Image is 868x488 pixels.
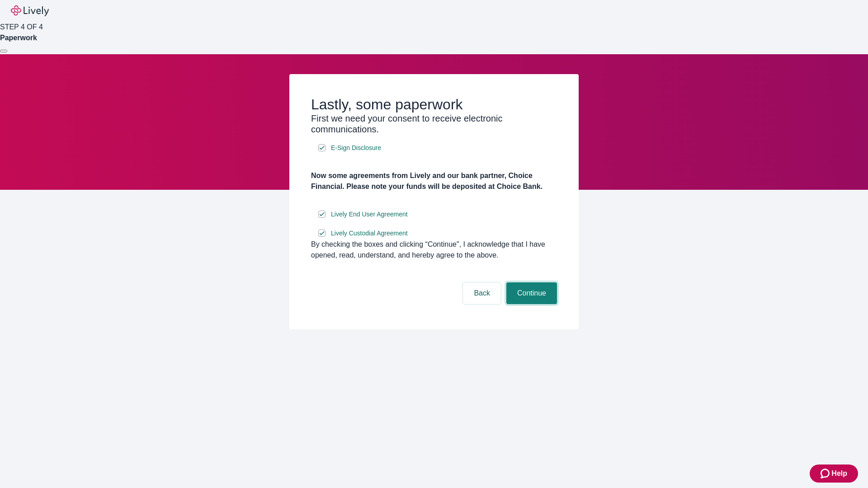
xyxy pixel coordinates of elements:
span: Lively Custodial Agreement [331,229,408,238]
a: e-sign disclosure document [329,142,383,154]
h4: Now some agreements from Lively and our bank partner, Choice Financial. Please note your funds wi... [311,170,557,192]
span: Help [831,468,847,479]
a: e-sign disclosure document [329,228,410,239]
a: e-sign disclosure document [329,209,410,220]
span: E-Sign Disclosure [331,143,381,153]
h2: Lastly, some paperwork [311,96,557,113]
button: Back [463,282,501,304]
svg: Zendesk support icon [821,468,831,479]
button: Continue [506,282,557,304]
img: Lively [11,5,49,16]
h3: First we need your consent to receive electronic communications. [311,113,557,135]
div: By checking the boxes and clicking “Continue", I acknowledge that I have opened, read, understand... [311,239,557,261]
button: Zendesk support iconHelp [810,465,858,483]
span: Lively End User Agreement [331,210,408,219]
